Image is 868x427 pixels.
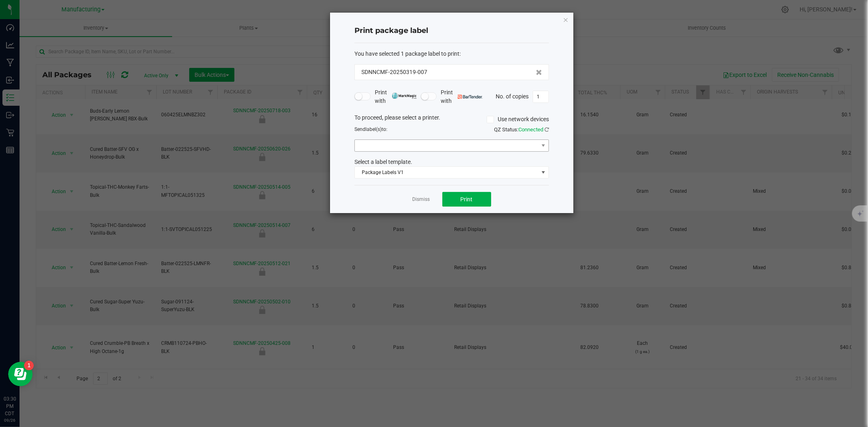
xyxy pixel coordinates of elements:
[392,93,417,99] img: mark_magic_cybra.png
[458,95,483,99] img: bartender.png
[354,26,549,36] h4: Print package label
[487,115,549,124] label: Use network devices
[375,88,417,105] span: Print with
[348,158,555,166] div: Select a label template.
[354,50,549,58] div: :
[348,113,555,126] div: To proceed, please select a printer.
[24,361,34,370] iframe: Resource center unread badge
[365,126,382,132] span: label(s)
[441,88,483,105] span: Print with
[518,126,543,133] span: Connected
[354,50,459,57] span: You have selected 1 package label to print
[494,126,549,133] span: QZ Status:
[8,362,33,386] iframe: Resource center
[442,192,491,207] button: Print
[355,167,538,178] span: Package Labels V1
[461,196,473,203] span: Print
[413,196,430,203] a: Dismiss
[354,126,387,132] span: Send to:
[361,68,427,76] span: SDNNCMF-20250319-007
[496,93,529,99] span: No. of copies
